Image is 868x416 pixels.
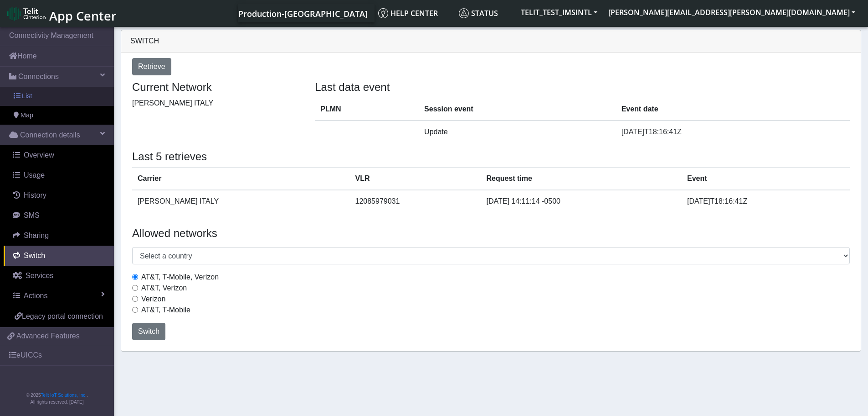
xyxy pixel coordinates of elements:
a: App Center [7,4,115,23]
span: Help center [378,8,438,18]
button: [PERSON_NAME][EMAIL_ADDRESS][PERSON_NAME][DOMAIN_NAME] [603,4,861,21]
a: History [4,185,114,205]
a: Status [455,4,515,22]
button: Retrieve [132,58,171,75]
td: Update [419,121,616,143]
th: Carrier [132,167,350,190]
label: AT&T, T-Mobile [141,305,190,316]
span: Map [21,111,33,121]
th: Session event [419,98,616,121]
button: TELIT_TEST_IMSINTL [515,4,603,21]
td: [PERSON_NAME] ITALY [132,190,350,212]
button: Switch [132,323,165,340]
span: Actions [24,292,47,300]
h4: Current Network [132,81,301,94]
label: Verizon [141,294,165,305]
span: App Center [49,7,117,24]
span: History [24,191,46,199]
a: Actions [4,286,114,306]
img: status.svg [459,8,469,18]
span: Retrieve [138,63,165,70]
a: Sharing [4,226,114,246]
span: Advanced Features [16,331,80,342]
a: Overview [4,145,114,165]
th: Event date [616,98,850,121]
span: Switch [24,252,45,259]
td: [DATE] 14:11:14 -0500 [481,190,682,212]
span: Production-[GEOGRAPHIC_DATA] [238,8,368,19]
span: List [22,91,32,101]
span: SMS [24,211,40,219]
h4: Allowed networks [132,227,850,240]
img: knowledge.svg [378,8,388,18]
a: Your current platform instance [238,4,367,22]
label: AT&T, Verizon [141,283,187,294]
span: Switch [138,327,159,335]
img: logo-telit-cinterion-gw-new.png [7,6,46,21]
a: Telit IoT Solutions, Inc. [41,393,87,398]
a: Switch [4,246,114,266]
span: Connections [18,71,59,82]
a: Help center [375,4,455,22]
label: AT&T, T-Mobile, Verizon [141,272,219,283]
a: Services [4,266,114,286]
h4: Last data event [315,81,850,94]
span: Overview [24,151,54,159]
span: Switch [130,37,159,45]
a: Usage [4,165,114,185]
span: Connection details [20,130,80,141]
span: [PERSON_NAME] ITALY [132,99,213,107]
td: [DATE]T18:16:41Z [682,190,850,212]
th: Request time [481,167,682,190]
span: Legacy portal connection [22,312,103,320]
td: [DATE]T18:16:41Z [616,121,850,143]
span: Services [26,272,53,279]
h4: Last 5 retrieves [132,150,850,163]
th: Event [682,167,850,190]
span: Status [459,8,498,18]
a: SMS [4,205,114,226]
th: PLMN [315,98,419,121]
th: VLR [350,167,481,190]
td: 12085979031 [350,190,481,212]
span: Sharing [24,232,49,239]
span: Usage [24,171,45,179]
